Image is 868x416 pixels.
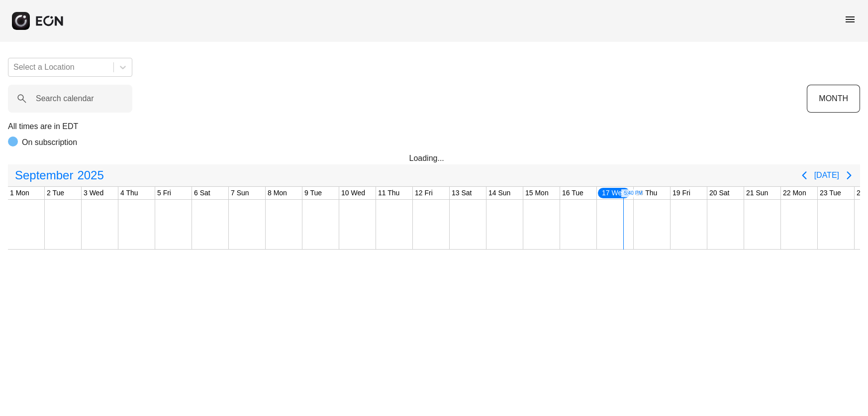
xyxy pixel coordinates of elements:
[597,187,631,199] div: 17 Wed
[75,165,105,185] span: 2025
[814,166,839,184] button: [DATE]
[523,187,551,199] div: 15 Mon
[839,165,859,185] button: Next page
[45,187,66,199] div: 2 Tue
[486,187,512,199] div: 14 Sun
[8,187,31,199] div: 1 Mon
[409,152,459,164] div: Loading...
[781,187,808,199] div: 22 Mon
[8,121,860,133] p: All times are in EDT
[671,187,692,199] div: 19 Fri
[229,187,251,199] div: 7 Sun
[560,187,585,199] div: 16 Tue
[13,165,75,185] span: September
[82,187,105,199] div: 3 Wed
[807,85,860,113] button: MONTH
[339,187,367,199] div: 10 Wed
[794,165,814,185] button: Previous page
[266,187,289,199] div: 8 Mon
[413,187,435,199] div: 12 Fri
[36,93,94,105] label: Search calendar
[118,187,140,199] div: 4 Thu
[707,187,731,199] div: 20 Sat
[844,13,856,25] span: menu
[155,187,173,199] div: 5 Fri
[302,187,324,199] div: 9 Tue
[818,187,843,199] div: 23 Tue
[376,187,401,199] div: 11 Thu
[744,187,770,199] div: 21 Sun
[450,187,474,199] div: 13 Sat
[634,187,659,199] div: 18 Thu
[192,187,212,199] div: 6 Sat
[22,137,77,148] p: On subscription
[9,165,110,185] button: September2025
